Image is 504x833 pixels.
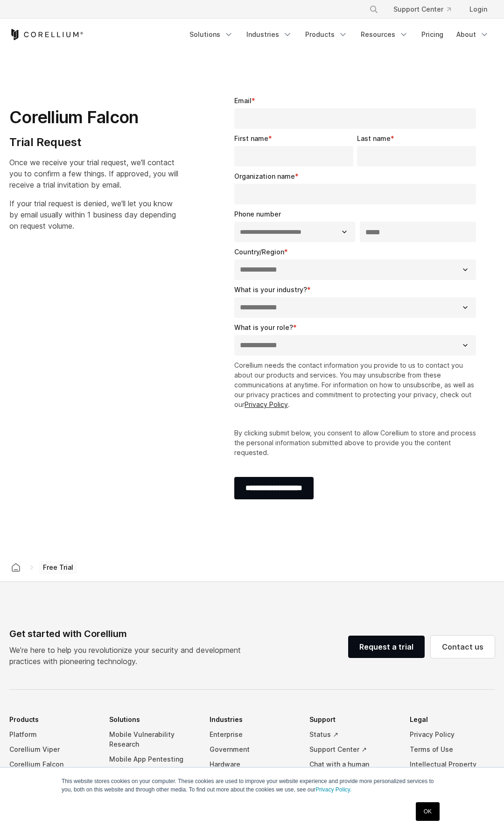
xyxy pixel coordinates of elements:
button: Search [365,1,382,18]
a: Corellium home [7,561,24,574]
div: Get started with Corellium [9,627,248,641]
a: Solutions [184,26,239,43]
h4: Trial Request [9,135,178,149]
a: Contact us [431,636,495,658]
span: First name [234,134,268,142]
a: Login [462,1,495,18]
a: Corellium Home [9,29,84,40]
h1: Corellium Falcon [9,107,178,128]
a: Platform [9,727,94,742]
div: Navigation Menu [184,26,495,43]
p: We’re here to help you revolutionize your security and development practices with pioneering tech... [9,644,248,667]
span: If your trial request is denied, we'll let you know by email usually within 1 business day depend... [9,199,176,231]
span: What is your industry? [234,286,307,294]
a: Products [300,26,353,43]
a: OK [416,802,440,821]
a: Privacy Policy [410,727,495,742]
p: Corellium needs the contact information you provide to us to contact you about our products and s... [234,360,480,409]
a: Support Center [386,1,458,18]
a: Support Center ↗ [309,742,394,757]
span: Phone number [234,210,281,218]
span: Free Trial [39,561,77,574]
a: Request a trial [348,636,425,658]
span: Last name [357,134,391,142]
span: What is your role? [234,323,293,331]
span: Country/Region [234,248,284,256]
span: Once we receive your trial request, we'll contact you to confirm a few things. If approved, you w... [9,158,178,189]
a: Terms of Use [410,742,495,757]
a: Privacy Policy [245,400,288,408]
a: Pricing [416,26,449,43]
a: Privacy Policy. [315,786,351,793]
a: Status ↗ [309,727,394,742]
div: Navigation Menu [358,1,495,18]
a: Mobile Vulnerability Research [109,727,194,752]
a: Mobile App Pentesting [109,752,194,767]
a: Chat with a human [309,757,394,772]
a: Intellectual Property [410,757,495,772]
span: Email [234,97,252,105]
span: Organization name [234,172,295,180]
a: Corellium Falcon [9,757,94,772]
a: Enterprise [210,727,294,742]
a: About [451,26,495,43]
a: Industries [241,26,298,43]
p: This website stores cookies on your computer. These cookies are used to improve your website expe... [62,777,442,794]
a: Corellium Viper [9,742,94,757]
p: By clicking submit below, you consent to allow Corellium to store and process the personal inform... [234,428,480,457]
a: Hardware [210,757,294,772]
a: Government [210,742,294,757]
a: Resources [355,26,414,43]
